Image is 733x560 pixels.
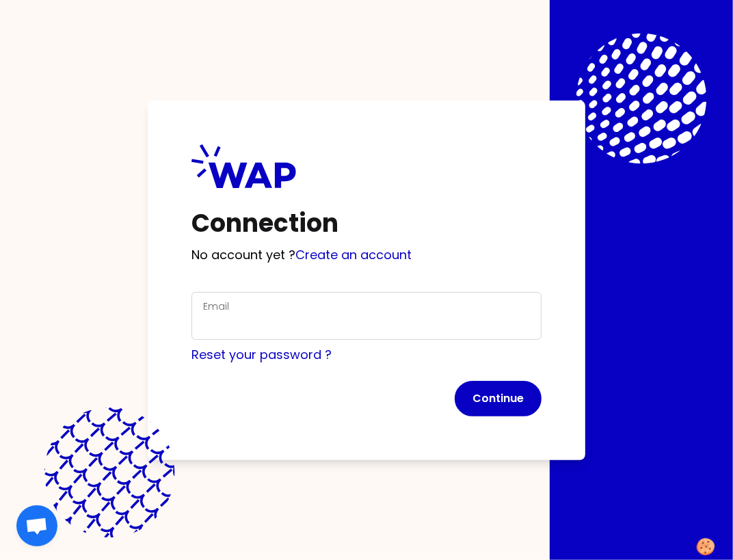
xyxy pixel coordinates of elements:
h1: Connection [191,210,542,237]
a: Reset your password ? [191,346,332,363]
button: Continue [455,381,542,416]
a: Ouvrir le chat [16,505,57,546]
a: Create an account [295,246,412,263]
p: No account yet ? [191,245,542,265]
label: Email [203,299,229,313]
